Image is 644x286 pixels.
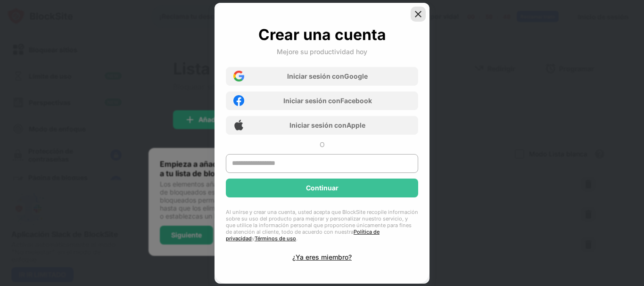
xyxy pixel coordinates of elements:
font: Iniciar sesión con [289,121,347,129]
font: Mejore su productividad hoy [277,48,367,56]
font: O [320,140,325,148]
font: ¿Ya eres miembro? [292,253,352,261]
a: Términos de uso [255,235,296,242]
a: Política de privacidad [226,229,380,242]
font: . [296,235,297,242]
font: Iniciar sesión con [287,72,344,80]
font: Facebook [340,97,372,105]
font: Google [344,72,368,80]
font: Apple [347,121,365,129]
img: google-icon.png [233,71,244,82]
font: Al unirse y crear una cuenta, usted acepta que BlockSite recopile información sobre su uso del pr... [226,209,418,235]
font: Crear una cuenta [258,25,386,44]
img: facebook-icon.png [233,95,244,106]
font: y [252,235,255,242]
font: Continuar [306,184,339,192]
img: apple-icon.png [233,120,244,131]
font: Iniciar sesión con [283,97,340,105]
